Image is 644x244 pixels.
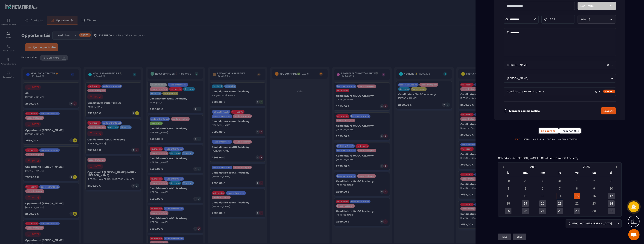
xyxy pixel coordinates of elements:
[529,63,606,67] input: Search for option
[574,178,580,184] div: 1
[541,129,556,132] span: En cours (0)
[608,185,615,192] div: 10
[533,138,544,141] p: COURRIELS
[557,200,563,207] div: 21
[628,229,640,240] a: Ouvrir le chat
[603,170,620,177] div: di
[603,90,615,93] div: Créer
[560,164,613,170] button: Open years overlay
[608,208,615,214] div: 31
[591,178,597,184] div: 2
[608,193,615,199] div: 17
[500,170,517,177] div: lu
[591,208,597,214] div: 30
[574,208,580,214] div: 29
[539,128,559,133] button: En cours (0)
[529,76,610,80] input: Search for option
[522,200,529,207] div: 19
[551,170,568,177] div: je
[506,63,529,67] span: [PERSON_NAME]
[500,178,620,214] div: Calendar days
[505,193,511,199] div: 11
[522,178,529,184] div: 29
[591,185,597,192] div: 9
[517,235,522,238] p: 21:00
[586,170,603,177] div: sa
[591,193,597,199] div: 16
[522,185,529,192] div: 5
[539,178,546,184] div: 30
[613,164,620,169] button: Next month
[557,208,563,214] div: 28
[557,193,563,199] div: 14
[539,208,546,214] div: 27
[601,107,616,114] button: Envoyer
[608,178,615,184] div: 3
[539,185,546,192] div: 6
[506,90,545,94] span: Candidature YouGC Academy
[502,235,507,238] p: 10:00
[539,193,546,199] div: 13
[613,222,615,226] input: Search for option
[505,200,511,207] div: 18
[558,138,577,141] p: JOURNAUX D'APPELS
[591,200,597,207] div: 23
[500,170,620,214] div: Calendar wrapper
[504,87,616,96] div: Search for option
[568,170,586,177] div: ve
[522,208,529,214] div: 26
[534,170,551,177] div: me
[557,178,563,184] div: 31
[566,219,622,228] div: Search for option
[607,64,609,67] button: Clear Selected
[595,90,597,93] button: Clear Selected
[504,61,616,69] div: Search for option
[509,109,540,112] p: Marquer comme réalisé
[505,208,511,214] div: 25
[574,185,580,192] div: 8
[547,138,555,141] p: TÂCHES
[507,164,560,170] button: Open months overlay
[500,164,507,169] button: Previous month
[574,200,580,207] div: 22
[545,90,595,94] input: Search for option
[539,200,546,207] div: 20
[505,185,511,192] div: 4
[559,128,581,133] button: Terminés (14)
[557,185,563,192] div: 7
[522,193,529,199] div: 12
[568,222,613,226] span: (GMT+01:00) [GEOGRAPHIC_DATA]
[517,170,534,177] div: ma
[506,76,529,80] span: [PERSON_NAME]
[608,200,615,207] div: 24
[561,129,579,132] span: Terminés (14)
[574,193,580,199] div: 15
[523,138,529,141] p: NOTES
[498,156,578,159] p: Calendrier de [PERSON_NAME] - Candidature YouGC Academy
[505,178,511,184] div: 28
[515,138,520,141] p: TOUT
[504,74,616,83] div: Search for option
